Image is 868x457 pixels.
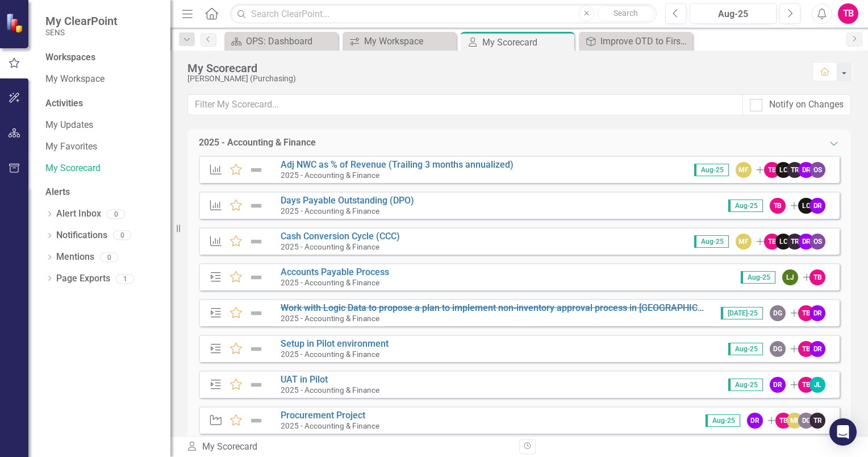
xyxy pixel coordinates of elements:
div: TR [787,234,803,250]
span: Aug-25 [728,200,763,212]
div: TB [770,198,786,214]
div: DR [798,234,814,250]
div: DG [770,305,786,321]
div: Activities [45,97,159,110]
div: MF [787,413,803,429]
a: OPS: Dashboard [227,34,335,48]
div: DR [809,198,825,214]
div: 0 [113,231,131,240]
input: Search ClearPoint... [230,4,657,24]
div: My Scorecard [186,441,511,454]
div: OPS: Dashboard [246,34,335,48]
div: LJ [782,269,798,285]
div: Workspaces [45,51,95,64]
button: TB [838,3,858,24]
div: TR [787,162,803,178]
div: My Workspace [364,34,453,48]
a: Accounts Payable Process [281,267,389,277]
div: DG [770,341,786,357]
a: Notifications [56,229,107,242]
small: 2025 - Accounting & Finance [281,206,379,215]
a: Work with Logic Data to propose a plan to implement non-inventory approval process in [GEOGRAPHIC... [281,302,729,313]
small: SENS [45,28,118,37]
span: Aug-25 [741,271,775,284]
input: Filter My Scorecard... [187,94,743,115]
div: OS [809,234,825,250]
a: Adj NWC as % of Revenue (Trailing 3 months annualized) [281,159,514,170]
small: 2025 - Accounting & Finance [281,350,379,359]
div: Improve OTD to First Promise Date to Customers to 95% by end of Q3 [600,34,690,48]
img: Not Defined [249,199,264,213]
div: TB [764,162,780,178]
div: [PERSON_NAME] (Purchasing) [187,74,801,83]
div: OS [809,162,825,178]
img: Not Defined [249,271,264,284]
div: MF [736,162,752,178]
div: Open Intercom Messenger [829,418,857,446]
span: Aug-25 [694,235,729,248]
small: 2025 - Accounting & Finance [281,385,379,394]
button: Search [597,6,654,22]
span: Aug-25 [694,164,729,176]
a: My Updates [45,119,159,132]
small: 2025 - Accounting & Finance [281,242,379,251]
span: Aug-25 [706,414,740,427]
div: LC [798,198,814,214]
div: DR [798,162,814,178]
a: Procurement Project [281,410,365,421]
a: My Favorites [45,140,159,153]
div: TB [798,341,814,357]
a: My Workspace [45,73,159,86]
span: Aug-25 [728,379,763,391]
div: My Scorecard [187,62,801,74]
div: JL [809,377,825,393]
small: 2025 - Accounting & Finance [281,314,379,323]
small: 2025 - Accounting & Finance [281,278,379,287]
a: Page Exports [56,272,110,285]
div: 2025 - Accounting & Finance [199,136,316,149]
div: DR [747,413,763,429]
a: Days Payable Outstanding (DPO) [281,195,414,206]
div: MF [736,234,752,250]
div: TB [798,305,814,321]
small: 2025 - Accounting & Finance [281,171,379,180]
img: Not Defined [249,342,264,356]
a: UAT in Pilot [281,374,328,385]
div: TB [764,234,780,250]
span: Search [614,9,638,18]
div: Notify on Changes [769,98,844,111]
div: Alerts [45,186,159,199]
a: Improve OTD to First Promise Date to Customers to 95% by end of Q3 [582,34,690,48]
div: TR [809,413,825,429]
img: Not Defined [249,378,264,392]
img: ClearPoint Strategy [5,12,27,34]
div: TB [809,269,825,285]
span: Aug-25 [728,343,763,355]
span: My ClearPoint [45,14,118,28]
div: TB [798,377,814,393]
div: 0 [100,252,118,262]
div: Aug-25 [694,7,773,21]
a: Cash Conversion Cycle (CCC) [281,231,400,242]
a: Mentions [56,251,94,264]
span: [DATE]-25 [721,307,763,319]
button: Aug-25 [690,3,777,24]
div: 0 [107,209,125,219]
div: LC [775,162,791,178]
img: Not Defined [249,414,264,427]
div: My Scorecard [482,35,571,49]
a: Alert Inbox [56,207,101,221]
a: Setup in Pilot environment [281,338,389,349]
img: Not Defined [249,163,264,177]
div: DG [798,413,814,429]
div: DR [809,305,825,321]
div: DR [770,377,786,393]
a: My Workspace [345,34,453,48]
a: My Scorecard [45,162,159,175]
div: LC [775,234,791,250]
div: TB [775,413,791,429]
div: DR [809,341,825,357]
img: Not Defined [249,235,264,248]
